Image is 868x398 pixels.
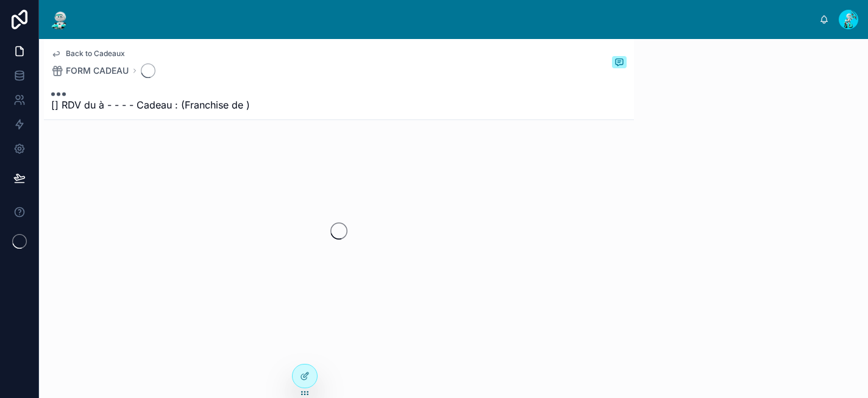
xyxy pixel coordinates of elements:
[51,49,125,59] a: Back to Cadeaux
[49,10,71,29] img: App logo
[51,65,129,77] a: FORM CADEAU
[51,98,250,112] span: [] RDV du à - - - - Cadeau : (Franchise de )
[80,17,819,22] div: scrollable content
[66,65,129,77] span: FORM CADEAU
[66,49,125,59] span: Back to Cadeaux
